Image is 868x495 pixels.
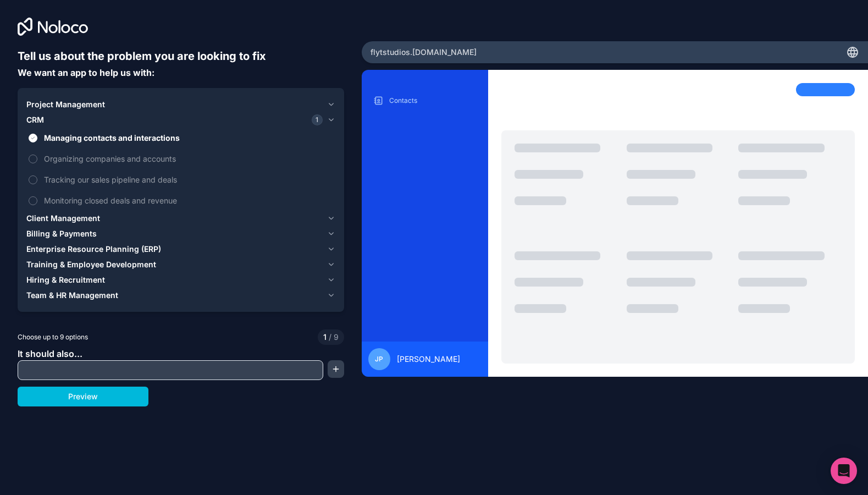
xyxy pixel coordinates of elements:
[26,259,156,270] span: Training & Employee Development
[44,174,333,185] span: Tracking our sales pipeline and deals
[26,257,335,272] button: Training & Employee Development
[18,332,88,342] span: Choose up to 9 options
[29,175,37,184] button: Tracking our sales pipeline and deals
[26,272,335,288] button: Hiring & Recruitment
[327,332,339,343] span: 9
[26,244,161,255] span: Enterprise Resource Planning (ERP)
[26,97,335,112] button: Project Management
[329,332,331,342] span: /
[18,348,82,359] span: It should also...
[26,128,335,211] div: CRM1
[26,213,100,224] span: Client Management
[44,153,333,164] span: Organizing companies and accounts
[44,132,333,144] span: Managing contacts and interactions
[26,114,44,125] span: CRM
[26,274,105,285] span: Hiring & Recruitment
[323,332,327,343] span: 1
[26,99,105,110] span: Project Management
[26,228,97,239] span: Billing & Payments
[18,387,148,406] button: Preview
[44,195,333,206] span: Monitoring closed deals and revenue
[26,241,335,257] button: Enterprise Resource Planning (ERP)
[26,226,335,241] button: Billing & Payments
[26,112,335,128] button: CRM1
[375,355,383,364] span: JP
[389,96,477,105] p: Contacts
[312,114,323,125] span: 1
[26,211,335,226] button: Client Management
[371,92,479,333] div: scrollable content
[29,196,37,205] button: Monitoring closed deals and revenue
[18,67,154,78] span: We want an app to help us with:
[26,288,335,303] button: Team & HR Management
[29,134,37,142] button: Managing contacts and interactions
[397,354,460,365] span: [PERSON_NAME]
[29,155,37,163] button: Organizing companies and accounts
[371,47,477,58] span: flytstudios .[DOMAIN_NAME]
[18,48,344,64] h6: Tell us about the problem you are looking to fix
[26,290,118,301] span: Team & HR Management
[831,458,857,484] div: Open Intercom Messenger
